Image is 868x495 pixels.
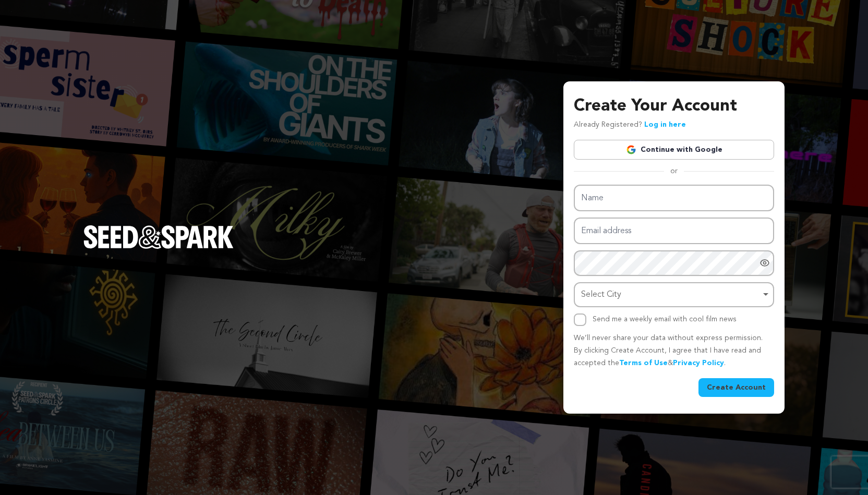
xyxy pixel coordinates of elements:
[574,94,774,119] h3: Create Your Account
[83,225,234,269] a: Seed&Spark Homepage
[619,359,668,367] a: Terms of Use
[626,144,636,155] img: Google logo
[698,378,774,397] button: Create Account
[581,287,761,303] div: Select City
[759,258,770,268] a: Show password as plain text. Warning: this will display your password on the screen.
[593,316,737,323] label: Send me a weekly email with cool film news
[664,166,684,176] span: or
[574,119,686,131] p: Already Registered?
[574,140,774,160] a: Continue with Google
[574,185,774,211] input: Name
[673,359,724,367] a: Privacy Policy
[644,121,686,128] a: Log in here
[83,225,234,248] img: Seed&Spark Logo
[574,218,774,244] input: Email address
[574,332,774,369] p: We’ll never share your data without express permission. By clicking Create Account, I agree that ...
